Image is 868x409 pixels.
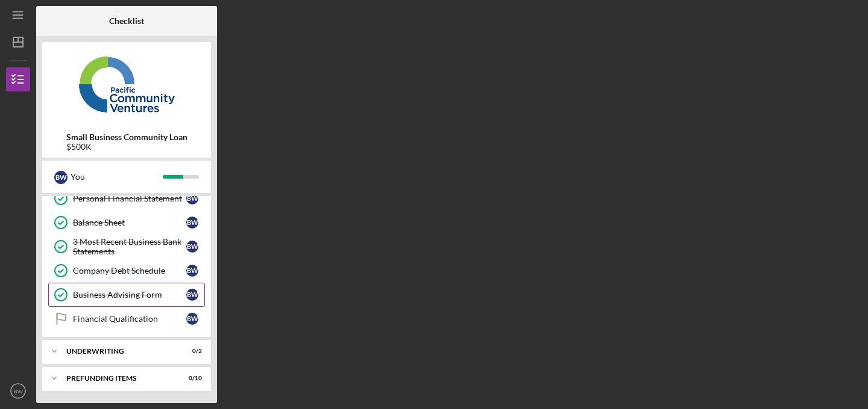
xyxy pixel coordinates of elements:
[73,290,186,300] div: Business Advising Form
[48,283,205,307] a: Business Advising FormBW
[48,307,205,331] a: Financial QualificationBW
[42,48,211,120] img: Product logo
[186,217,198,229] div: B W
[48,211,205,235] a: Balance SheetBW
[73,194,186,203] div: Personal Financial Statement
[180,375,202,382] div: 0 / 10
[186,313,198,325] div: B W
[48,259,205,283] a: Company Debt ScheduleBW
[66,132,187,142] b: Small Business Community Loan
[13,388,23,395] text: BW
[186,289,198,301] div: B W
[54,171,68,184] div: B W
[186,241,198,253] div: B W
[109,16,144,26] b: Checklist
[48,186,205,211] a: Personal Financial StatementBW
[6,379,30,403] button: BW
[71,167,163,187] div: You
[186,265,198,277] div: B W
[73,218,186,227] div: Balance Sheet
[180,348,202,355] div: 0 / 2
[73,314,186,324] div: Financial Qualification
[186,192,198,204] div: B W
[73,266,186,275] div: Company Debt Schedule
[66,142,187,152] div: $500K
[73,237,186,256] div: 3 Most Recent Business Bank Statements
[48,235,205,259] a: 3 Most Recent Business Bank StatementsBW
[66,375,172,382] div: Prefunding Items
[66,348,172,355] div: Underwriting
